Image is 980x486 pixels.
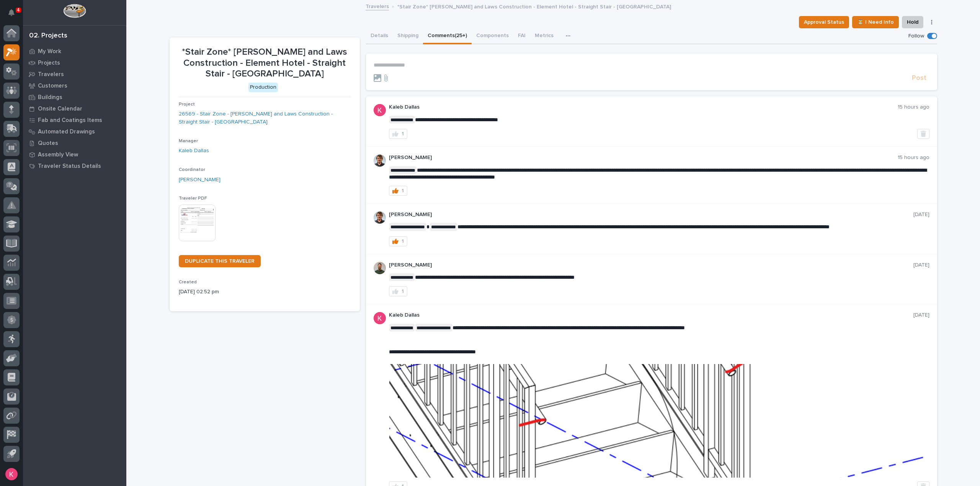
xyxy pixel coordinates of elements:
p: [PERSON_NAME] [389,211,913,218]
p: Quotes [38,140,58,147]
span: Traveler PDF [179,196,207,201]
span: Approval Status [804,18,844,27]
p: *Stair Zone* [PERSON_NAME] and Laws Construction - Element Hotel - Straight Stair - [GEOGRAPHIC_D... [179,47,351,80]
span: ⏳ I Need Info [857,18,894,27]
p: [DATE] [913,312,929,319]
div: Notifications4 [10,9,20,21]
p: [PERSON_NAME] [389,154,898,161]
p: 15 hours ago [898,154,929,161]
p: Fab and Coatings Items [38,117,102,124]
a: Customers [23,80,126,91]
a: Automated Drawings [23,126,126,137]
a: Projects [23,57,126,68]
p: [DATE] [913,211,929,218]
button: Metrics [530,28,558,44]
p: My Work [38,48,61,55]
a: Travelers [23,68,126,80]
button: 1 [389,286,407,296]
p: Onsite Calendar [38,106,82,112]
p: [DATE] [913,262,929,268]
a: DUPLICATE THIS TRAVELER [179,255,261,267]
a: Onsite Calendar [23,103,126,114]
span: DUPLICATE THIS TRAVELER [185,258,255,264]
button: 1 [389,186,407,196]
span: Hold [907,18,918,27]
p: *Stair Zone* [PERSON_NAME] and Laws Construction - Element Hotel - Straight Stair - [GEOGRAPHIC_D... [397,2,671,10]
button: Components [472,28,513,44]
div: 1 [402,289,404,294]
button: 1 [389,236,407,246]
a: Buildings [23,91,126,103]
button: Comments (25+) [423,28,472,44]
a: Fab and Coatings Items [23,114,126,126]
p: Projects [38,60,60,67]
a: Kaleb Dallas [179,147,209,155]
button: Shipping [393,28,423,44]
div: Production [248,83,278,92]
span: Post [912,74,926,83]
p: [DATE] 02:52 pm [179,288,351,296]
span: Coordinator [179,167,205,172]
p: 4 [17,7,20,13]
p: Kaleb Dallas [389,312,913,319]
img: AATXAJw4slNr5ea0WduZQVIpKGhdapBAGQ9xVsOeEvl5=s96-c [374,262,386,274]
span: Created [179,280,197,284]
p: Buildings [38,94,62,101]
button: Post [909,74,929,83]
img: Workspace Logo [63,4,86,18]
img: AOh14GhWdCmNGdrYYOPqe-VVv6zVZj5eQYWy4aoH1XOH=s96-c [374,211,386,224]
img: ACg8ocJFQJZtOpq0mXhEl6L5cbQXDkmdPAf0fdoBPnlMfqfX=s96-c [374,104,386,116]
div: 1 [402,239,404,244]
p: [PERSON_NAME] [389,262,913,268]
a: My Work [23,46,126,57]
div: 1 [402,188,404,193]
p: Customers [38,83,67,89]
img: ACg8ocJFQJZtOpq0mXhEl6L5cbQXDkmdPAf0fdoBPnlMfqfX=s96-c [374,312,386,324]
a: [PERSON_NAME] [179,176,220,184]
div: 1 [402,131,404,137]
button: Notifications [3,5,20,21]
button: users-avatar [3,466,20,482]
button: FAI [513,28,530,44]
a: 26569 - Stair Zone - [PERSON_NAME] and Laws Construction - Straight Stair - [GEOGRAPHIC_DATA] [179,110,351,126]
button: ⏳ I Need Info [852,16,899,28]
p: Automated Drawings [38,128,95,135]
a: Assembly View [23,149,126,160]
button: 1 [389,129,407,139]
button: Approval Status [799,16,849,28]
span: Project [179,102,195,107]
p: 15 hours ago [898,104,929,111]
button: Details [366,28,393,44]
a: Traveler Status Details [23,160,126,172]
p: Assembly View [38,151,78,158]
span: Manager [179,139,198,143]
a: Quotes [23,137,126,149]
button: Hold [902,16,923,28]
p: Travelers [38,71,64,78]
div: 02. Projects [29,32,67,40]
button: Delete post [917,129,929,139]
p: Traveler Status Details [38,163,101,170]
a: Travelers [366,2,389,10]
p: Follow [908,33,924,39]
p: Kaleb Dallas [389,104,898,111]
img: AOh14GhWdCmNGdrYYOPqe-VVv6zVZj5eQYWy4aoH1XOH=s96-c [374,154,386,167]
